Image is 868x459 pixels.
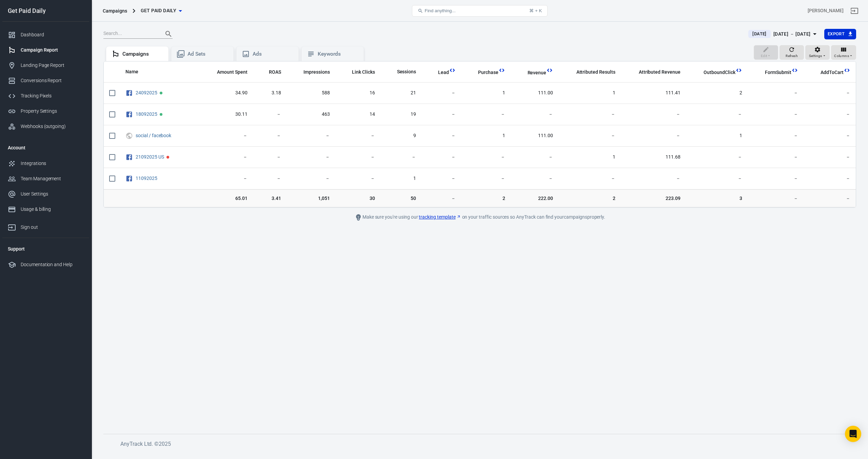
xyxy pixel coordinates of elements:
[824,29,856,39] button: Export
[467,132,505,139] span: 1
[341,175,375,182] span: －
[125,69,147,75] span: Name
[160,113,162,116] span: Active
[341,90,375,96] span: 16
[2,42,89,58] a: Campaign Report
[2,156,89,171] a: Integrations
[2,171,89,186] a: Team Management
[691,154,742,161] span: －
[217,69,248,76] span: Amount Spent
[136,154,164,160] a: 21092025 US
[529,8,542,13] div: ⌘ + K
[260,68,281,76] span: The total return on ad spend
[21,77,84,84] div: Conversions Report
[21,62,84,69] div: Landing Page Report
[2,8,89,14] div: Get Paid Daily
[136,133,171,138] a: social / facebook
[427,195,455,202] span: －
[844,67,850,74] svg: This column is calculated from AnyTrack real-time data
[205,132,247,139] span: －
[136,90,158,95] span: 24092025
[756,69,791,76] span: FormSubmit
[292,132,330,139] span: －
[318,51,358,58] div: Keywords
[831,45,856,60] button: Columns
[528,70,547,76] span: Revenue
[691,132,742,139] span: 1
[626,132,680,139] span: －
[120,440,629,448] h6: AnyTrack Ltd. © 2025
[341,132,375,139] span: －
[2,73,89,88] a: Conversions Report
[845,426,861,442] div: Open Intercom Messenger
[691,175,742,182] span: －
[138,4,185,17] button: Get Paid Daily
[519,69,547,77] span: Total revenue calculated by AnyTrack.
[269,68,281,76] span: The total return on ad spend
[773,30,811,38] div: [DATE] － [DATE]
[639,69,680,76] span: Attributed Revenue
[809,132,850,139] span: －
[478,69,498,76] span: Purchase
[626,195,680,202] span: 223.09
[258,154,281,161] span: －
[846,3,863,19] a: Sign out
[564,154,615,161] span: 1
[21,31,84,38] div: Dashboard
[809,154,850,161] span: －
[2,88,89,104] a: Tracking Pixels
[626,175,680,182] span: －
[386,111,416,118] span: 19
[516,111,553,118] span: －
[691,111,742,118] span: －
[21,108,84,115] div: Property Settings
[427,175,455,182] span: －
[427,111,455,118] span: －
[564,90,615,96] span: 1
[303,68,330,76] span: The number of times your ads were on screen.
[352,69,375,76] span: Link Clicks
[136,90,157,95] a: 24092025
[258,175,281,182] span: －
[516,90,553,96] span: 111.00
[821,69,844,76] span: AddToCart
[136,176,157,181] a: 11092025
[125,89,133,97] svg: Facebook Ads
[352,68,375,76] span: The number of clicks on links within the ad that led to advertiser-specified destinations
[21,261,84,268] div: Documentation and Help
[21,224,84,231] div: Sign out
[258,195,281,202] span: 3.41
[2,27,89,42] a: Dashboard
[809,53,822,59] span: Settings
[386,154,416,161] span: －
[809,90,850,96] span: －
[2,140,89,156] li: Account
[834,53,849,59] span: Columns
[125,110,133,118] svg: Facebook Ads
[208,68,248,76] span: The estimated total amount of money you've spent on your campaign, ad set or ad during its schedule.
[388,69,416,75] span: Sessions
[753,132,798,139] span: －
[205,111,247,118] span: 30.11
[386,90,416,96] span: 21
[136,112,158,116] span: 18092025
[160,26,177,42] button: Search
[386,195,416,202] span: 50
[753,111,798,118] span: －
[812,69,844,76] span: AddToCart
[786,53,798,59] span: Refresh
[467,195,505,202] span: 2
[295,68,330,76] span: The number of times your ads were on screen.
[125,175,133,183] svg: Facebook Ads
[341,195,375,202] span: 30
[546,67,553,74] svg: This column is calculated from AnyTrack real-time data
[2,119,89,134] a: Webhooks (outgoing)
[626,111,680,118] span: －
[498,67,505,74] svg: This column is calculated from AnyTrack real-time data
[791,67,798,74] svg: This column is calculated from AnyTrack real-time data
[103,7,127,14] div: Campaigns
[695,69,735,76] span: OutboundClick
[2,104,89,119] a: Property Settings
[2,58,89,73] a: Landing Page Report
[419,214,461,221] a: tracking template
